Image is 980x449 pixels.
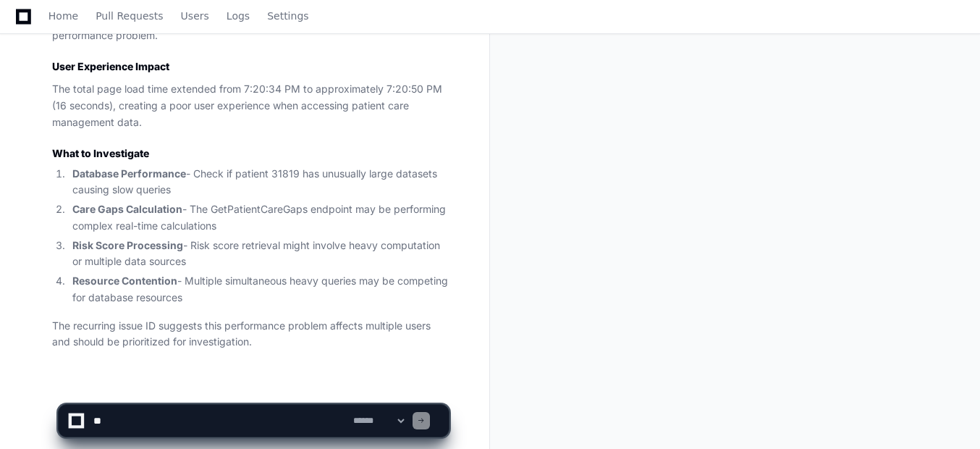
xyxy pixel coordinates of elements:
strong: Database Performance [72,167,186,180]
p: The total page load time extended from 7:20:34 PM to approximately 7:20:50 PM (16 seconds), creat... [52,81,449,130]
strong: Resource Contention [72,274,177,287]
span: Settings [267,12,308,20]
li: - Multiple simultaneous heavy queries may be competing for database resources [68,273,449,306]
strong: Risk Score Processing [72,239,183,251]
span: Pull Requests [96,12,163,20]
strong: Care Gaps Calculation [72,203,182,215]
p: The recurring issue ID suggests this performance problem affects multiple users and should be pri... [52,318,449,351]
li: - Risk score retrieval might involve heavy computation or multiple data sources [68,238,449,271]
li: - The GetPatientCareGaps endpoint may be performing complex real-time calculations [68,201,449,235]
strong: User Experience Impact [52,60,169,72]
span: Logs [227,12,250,20]
strong: What to Investigate [52,147,149,159]
li: - Check if patient 31819 has unusually large datasets causing slow queries [68,166,449,199]
span: Users [181,12,209,20]
span: Home [48,12,78,20]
